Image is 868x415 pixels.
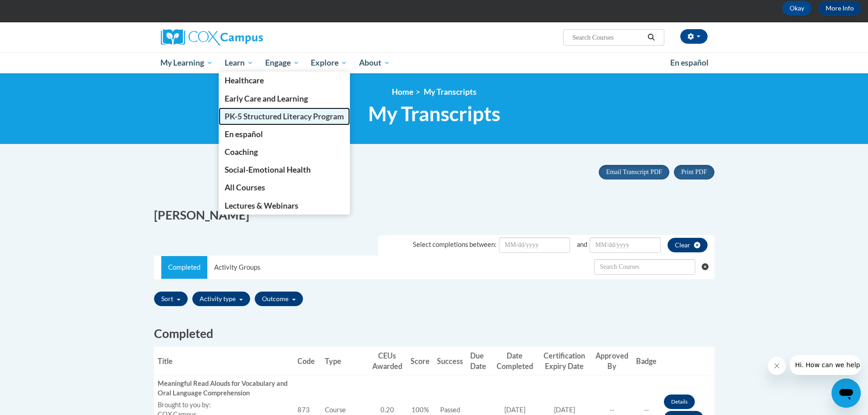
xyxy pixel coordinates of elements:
span: and [577,241,587,248]
span: All Courses [225,183,265,192]
input: Search Courses [571,32,644,43]
input: Search Withdrawn Transcripts [594,259,695,275]
button: Activity type [192,292,250,306]
label: Brought to you by: [158,400,290,410]
span: PK-5 Structured Literacy Program [225,112,344,121]
span: My Learning [160,57,213,68]
th: Certification Expiry Date [538,347,591,375]
th: Approved By [591,347,633,375]
a: Home [392,87,413,97]
th: Actions [660,347,714,375]
span: En español [670,58,709,67]
div: Main menu [147,52,721,73]
th: Success [433,347,467,375]
span: About [359,57,390,68]
a: Early Care and Learning [219,90,350,108]
a: Completed [161,256,207,279]
a: Explore [305,52,353,73]
a: PK-5 Structured Literacy Program [219,108,350,125]
span: Email Transcript PDF [606,169,662,175]
a: More Info [818,1,861,15]
span: Select completions between: [413,241,497,248]
span: 100% [411,406,429,414]
a: Healthcare [219,72,350,89]
span: [DATE] [554,406,575,414]
a: Details button [664,395,695,409]
a: Lectures & Webinars [219,197,350,215]
th: Date Completed [492,347,538,375]
img: Cox Campus [161,29,263,46]
span: Social-Emotional Health [225,165,311,174]
a: All Courses [219,179,350,196]
span: [DATE] [504,406,525,414]
a: Coaching [219,143,350,161]
button: clear [668,238,708,252]
h2: [PERSON_NAME] [154,207,427,224]
button: Print PDF [674,165,714,179]
iframe: Button to launch messaging window [832,379,861,408]
th: Title [154,347,294,375]
span: Healthcare [225,76,264,85]
input: Date Input [499,237,570,253]
div: 0.20 [371,405,403,415]
button: Search [644,32,658,43]
th: Type [321,347,367,375]
button: Email Transcript PDF [599,165,669,179]
th: Due Date [467,347,492,375]
a: My Learning [155,52,219,73]
a: Engage [259,52,305,73]
span: Engage [265,57,299,68]
iframe: Close message [768,357,786,375]
h2: Completed [154,325,714,342]
button: Account Settings [680,29,708,44]
a: Cox Campus [161,29,334,46]
a: Activity Groups [207,256,267,279]
button: Sort [154,292,188,306]
span: Explore [311,57,347,68]
input: Date Input [590,237,661,253]
span: My Transcripts [368,102,500,126]
span: Learn [225,57,253,68]
span: En español [225,129,263,139]
th: CEUs Awarded [367,347,407,375]
button: Clear searching [702,256,714,278]
a: En español [664,53,714,72]
th: Code [294,347,321,375]
div: Meaningful Read Alouds for Vocabulary and Oral Language Comprehension [158,379,290,398]
a: About [353,52,396,73]
th: Badge [632,347,660,375]
span: Hi. How can we help? [5,6,74,14]
a: Learn [219,52,259,73]
iframe: Message from company [790,355,861,375]
span: Print PDF [681,169,707,175]
button: Okay [782,1,812,15]
a: En español [219,125,350,143]
span: Early Care and Learning [225,94,308,103]
span: Coaching [225,147,258,157]
span: Lectures & Webinars [225,201,298,210]
span: My Transcripts [424,87,477,97]
a: Social-Emotional Health [219,161,350,179]
th: Score [407,347,433,375]
button: Outcome [255,292,303,306]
